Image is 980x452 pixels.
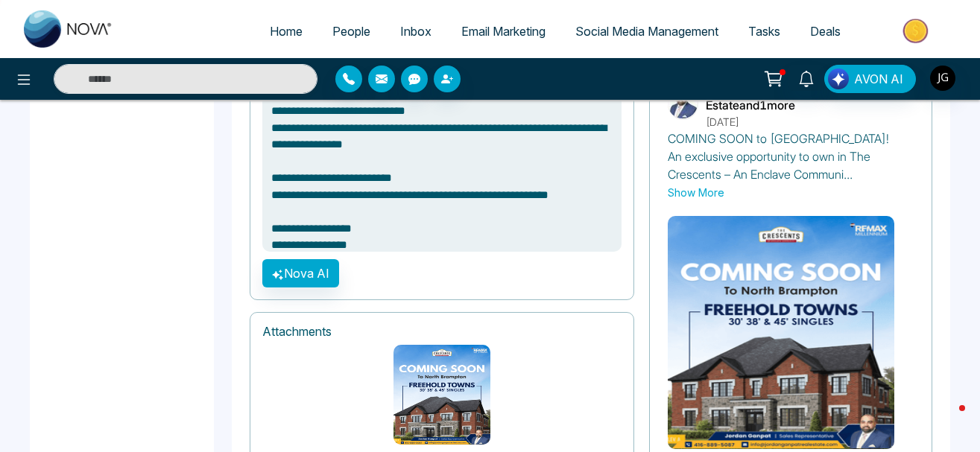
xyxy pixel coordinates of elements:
[795,17,856,45] a: Deals
[317,17,385,45] a: People
[828,69,849,89] img: Lead Flow
[854,70,903,88] span: AVON AI
[332,24,370,39] span: People
[446,17,560,45] a: Email Marketing
[930,66,955,91] img: User Avatar
[668,185,724,200] button: Show More
[824,65,916,93] button: AVON AI
[863,14,971,48] img: Market-place.gif
[668,216,894,449] img: The Crescent (21).png
[262,259,339,287] button: Nova AI
[385,17,446,45] a: Inbox
[575,24,718,39] span: Social Media Management
[255,17,317,45] a: Home
[810,24,841,39] span: Deals
[400,24,431,39] span: Inbox
[668,89,698,118] img: Jordan Ganpat Real Estate
[270,24,303,39] span: Home
[733,17,795,45] a: Tasks
[393,345,490,445] img: The Crescent (21).png
[748,24,780,39] span: Tasks
[461,24,546,39] span: Email Marketing
[668,130,914,183] p: COMING SOON to [GEOGRAPHIC_DATA]! An exclusive opportunity to own in The Crescents – An Enclave C...
[929,401,965,437] iframe: Intercom live chat
[262,325,622,339] h1: Attachments
[706,114,914,130] p: [DATE]
[560,17,733,45] a: Social Media Management
[24,10,113,48] img: Nova CRM Logo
